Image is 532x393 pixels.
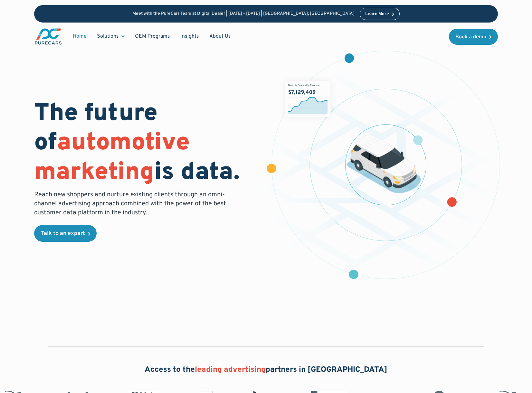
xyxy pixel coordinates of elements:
div: Solutions [92,30,130,42]
p: Meet with the PureCars Team at Digital Dealer | [DATE] - [DATE] | [GEOGRAPHIC_DATA], [GEOGRAPHIC_... [132,11,355,17]
a: Insights [175,30,204,42]
img: purecars logo [34,28,62,45]
div: Talk to an expert [41,231,85,237]
img: illustration of a vehicle [347,135,421,193]
a: Home [68,30,92,42]
div: Book a demo [455,34,486,40]
a: main [34,28,62,45]
h1: The future of is data. [34,99,258,188]
span: automotive marketing [34,128,190,188]
p: Reach new shoppers and nurture existing clients through an omni-channel advertising approach comb... [34,190,230,217]
h2: Access to the partners in [GEOGRAPHIC_DATA] [145,365,387,376]
span: leading advertising [195,365,266,375]
a: About Us [204,30,236,42]
a: Talk to an expert [34,225,97,242]
a: Book a demo [449,29,498,45]
div: Solutions [97,33,119,40]
a: OEM Programs [130,30,175,42]
a: Learn More [360,8,400,20]
div: Learn More [365,12,389,16]
img: chart showing monthly dealership revenue of $7m [285,81,331,117]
